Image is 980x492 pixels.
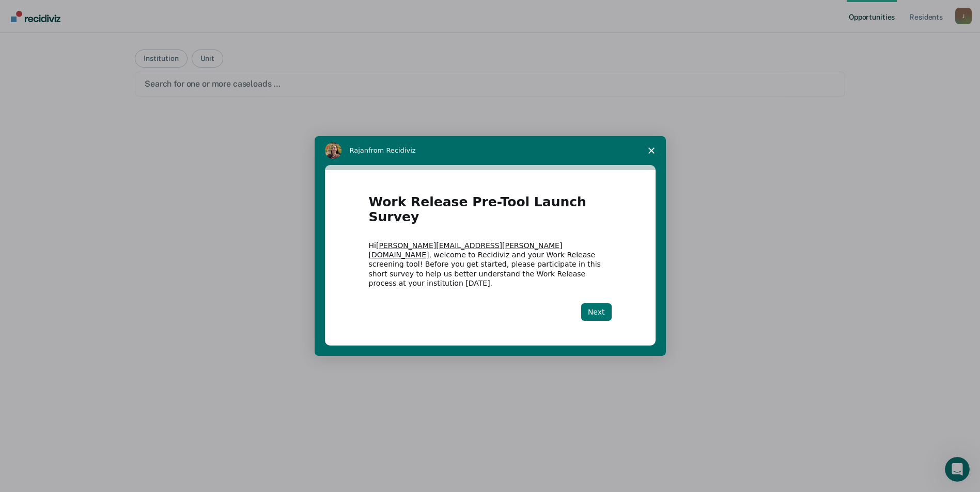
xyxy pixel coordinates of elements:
[325,142,341,159] img: Profile image for Rajan
[581,303,612,321] button: Next
[637,136,666,165] span: Close survey
[350,146,369,154] span: Rajan
[369,195,612,231] h1: Work Release Pre-Tool Launch Survey
[369,241,563,259] a: [PERSON_NAME][EMAIL_ADDRESS][PERSON_NAME][DOMAIN_NAME]
[368,146,416,154] span: from Recidiviz
[369,241,612,288] div: Hi , welcome to Recidiviz and your Work Release screening tool! Before you get started, please pa...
